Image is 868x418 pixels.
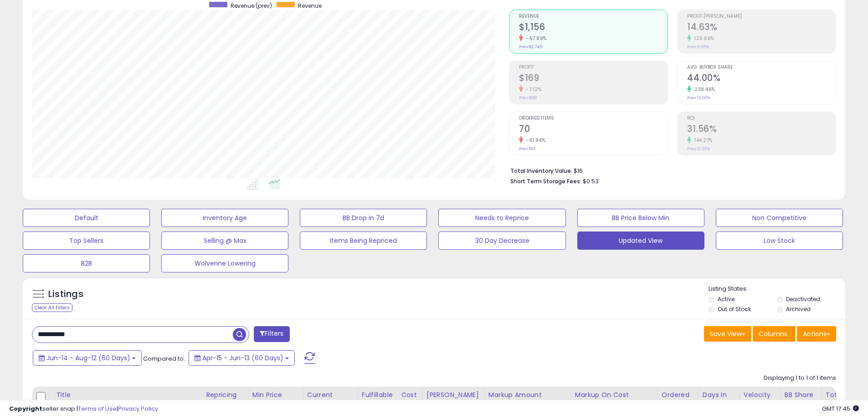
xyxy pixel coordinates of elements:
[718,295,734,303] label: Active
[797,326,836,342] button: Actions
[519,14,668,19] span: Revenue
[786,305,811,313] label: Archived
[46,353,130,363] span: Jun-14 - Aug-12 (60 Days)
[687,22,836,34] h2: 14.63%
[438,209,565,227] button: Needs to Reprice
[519,116,668,121] span: Ordered Items
[510,167,572,175] b: Total Inventory Value:
[519,124,668,136] h2: 70
[488,390,567,400] div: Markup Amount
[826,390,859,409] div: Total Rev.
[438,232,565,250] button: 30 Day Decrease
[519,95,537,101] small: Prev: $182
[687,44,709,50] small: Prev: 6.63%
[716,232,843,250] button: Low Stock
[785,390,818,409] div: BB Share 24h.
[764,374,836,383] div: Displaying 1 to 1 of 1 items
[252,390,299,400] div: Min Price
[254,326,289,342] button: Filters
[519,65,668,70] span: Profit
[298,2,322,10] span: Revenue
[744,390,777,400] div: Velocity
[48,288,83,301] h5: Listings
[362,390,393,409] div: Fulfillable Quantity
[786,295,820,303] label: Deactivated
[56,390,198,400] div: Title
[703,390,736,409] div: Days In Stock
[687,124,836,136] h2: 31.56%
[32,303,72,312] div: Clear All Filters
[519,22,668,34] h2: $1,156
[401,390,419,400] div: Cost
[510,177,581,185] b: Short Term Storage Fees:
[161,209,288,227] button: Inventory Age
[523,137,546,144] small: -61.96%
[523,86,541,93] small: -7.12%
[231,2,272,10] span: Revenue (prev)
[704,326,751,342] button: Save View
[687,73,836,85] h2: 44.00%
[691,35,714,42] small: 120.66%
[662,390,695,409] div: Ordered Items
[189,350,295,366] button: Apr-15 - Jun-13 (60 Days)
[691,86,715,93] small: 238.46%
[709,285,845,293] p: Listing States:
[161,232,288,250] button: Selling @ Max
[523,35,547,42] small: -57.89%
[753,326,796,342] button: Columns
[687,146,710,151] small: Prev: 12.92%
[687,116,836,121] span: ROI
[23,209,150,227] button: Default
[9,404,42,413] strong: Copyright
[161,254,288,272] button: Wolverine Lowering
[23,232,150,250] button: Top Sellers
[822,404,859,413] span: 2025-08-13 17:45 GMT
[687,14,836,19] span: Profit [PERSON_NAME]
[519,73,668,85] h2: $169
[300,232,427,250] button: Items Being Repriced
[687,65,836,70] span: Avg. Buybox Share
[78,404,117,413] a: Terms of Use
[575,390,654,400] div: Markup on Cost
[33,350,142,366] button: Jun-14 - Aug-12 (60 Days)
[510,165,829,176] li: $16
[577,209,704,227] button: BB Price Below Min
[23,254,150,272] button: B2B
[583,177,599,186] span: $0.53
[206,390,245,400] div: Repricing
[718,305,751,313] label: Out of Stock
[202,353,283,363] span: Apr-15 - Jun-13 (60 Days)
[300,209,427,227] button: BB Drop in 7d
[307,390,354,409] div: Current Buybox Price
[118,404,158,413] a: Privacy Policy
[519,146,535,151] small: Prev: 184
[577,232,704,250] button: Updated View
[426,390,481,400] div: [PERSON_NAME]
[691,137,713,144] small: 144.27%
[519,44,542,50] small: Prev: $2,745
[716,209,843,227] button: Non Competitive
[143,354,185,363] span: Compared to:
[687,95,710,101] small: Prev: 13.00%
[9,405,158,413] div: seller snap | |
[759,329,787,338] span: Columns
